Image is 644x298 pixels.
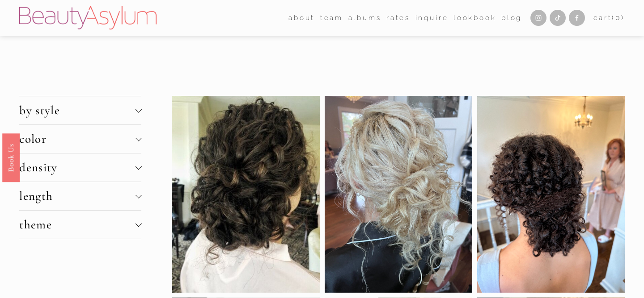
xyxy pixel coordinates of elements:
span: theme [19,217,135,232]
span: ( ) [612,14,624,22]
button: color [19,125,141,153]
a: Cart(0) [593,12,625,24]
span: 0 [615,14,621,22]
a: albums [348,11,381,25]
a: Blog [501,11,522,25]
span: color [19,132,135,146]
span: about [288,12,315,24]
button: density [19,153,141,182]
button: length [19,182,141,210]
a: folder dropdown [320,11,343,25]
a: TikTok [550,10,566,26]
img: Beauty Asylum | Bridal Hair &amp; Makeup Charlotte &amp; Atlanta [19,6,157,29]
button: by style [19,96,141,124]
a: Lookbook [453,11,496,25]
span: by style [19,103,135,118]
span: density [19,160,135,175]
a: Inquire [415,11,449,25]
span: team [320,12,343,24]
span: length [19,189,135,203]
a: folder dropdown [288,11,315,25]
a: Instagram [530,10,547,26]
button: theme [19,211,141,239]
a: Facebook [569,10,585,26]
a: Rates [386,11,410,25]
a: Book Us [2,133,20,182]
